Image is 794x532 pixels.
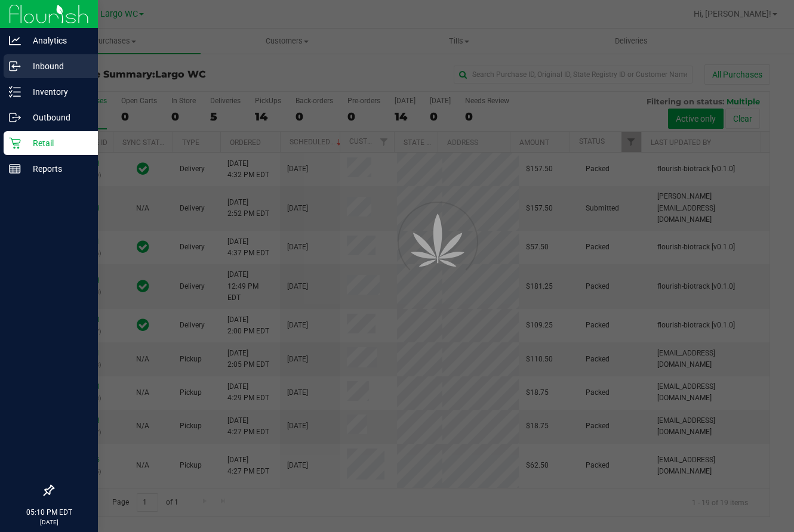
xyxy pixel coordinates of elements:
[5,507,93,518] p: 05:10 PM EDT
[21,136,93,150] p: Retail
[21,59,93,73] p: Inbound
[21,110,93,125] p: Outbound
[9,35,21,47] inline-svg: Analytics
[5,518,93,527] p: [DATE]
[9,112,21,123] inline-svg: Outbound
[9,137,21,149] inline-svg: Retail
[9,163,21,175] inline-svg: Reports
[21,85,93,99] p: Inventory
[21,33,93,48] p: Analytics
[9,60,21,72] inline-svg: Inbound
[9,86,21,98] inline-svg: Inventory
[21,162,93,176] p: Reports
